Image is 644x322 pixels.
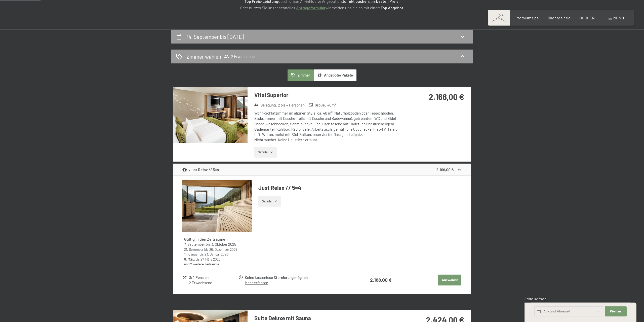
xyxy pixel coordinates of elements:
[187,33,244,40] h2: 14. September bis [DATE]
[200,257,220,261] time: 27.03.2026
[182,180,252,232] img: mss_renderimg.php
[515,15,539,20] a: Premium Spa
[254,314,404,322] h3: Suite Deluxe mit Sauna
[211,242,236,246] time: 03.10.2025
[314,69,356,81] button: Angebote/Pakete
[173,87,248,143] img: mss_renderimg.php
[525,297,546,301] span: Schnellanfrage
[254,91,404,99] h3: Vital Superior
[209,247,237,252] time: 26.12.2025
[296,5,326,10] a: Anfrageformular
[258,196,281,207] button: Details
[184,257,195,261] time: 08.03.2026
[184,247,250,252] div: bis
[254,102,277,108] strong: Belegung :
[189,280,238,285] div: 2 Erwachsene
[184,262,219,266] a: und 2 weitere Zeiträume
[245,280,268,285] a: Mehr erfahren
[173,164,471,176] div: Just Relax // 5=42.168,00 €
[327,102,336,108] span: 40 m²
[205,252,228,256] time: 23.01.2026
[613,15,624,20] span: Menü
[254,147,277,158] button: Details
[184,242,250,247] div: bis
[245,275,349,280] div: Keine kostenlose Stornierung möglich
[184,252,250,257] div: bis
[184,252,199,256] time: 11.01.2026
[254,111,404,143] div: Wohn-Schlafzimmer im alpinen Style, ca. 40 m², Naturholzboden oder Teppichboden, Badezimmer mit D...
[258,184,462,192] h4: Just Relax // 5=4
[184,237,228,241] strong: Gültig in den Zeiträumen
[610,309,622,314] span: Weiter
[436,167,454,172] strong: 2.168,00 €
[224,54,255,59] span: 2 Erwachsene
[438,275,461,286] button: Auswählen
[184,242,205,246] time: 07.09.2025
[184,247,204,252] time: 21.12.2025
[309,102,326,108] strong: Größe :
[189,275,238,280] div: 3/4 Pension
[187,53,221,60] h2: Zimmer wählen
[278,102,305,108] span: 2 bis 4 Personen
[381,5,404,10] strong: Top Angebot.
[370,277,392,283] strong: 2.168,00 €
[605,306,626,317] button: Weiter
[184,257,250,262] div: bis
[579,15,595,20] a: BUCHEN
[548,15,571,20] a: Bildergalerie
[429,92,464,101] strong: 2.168,00 €
[182,167,219,173] div: Just Relax // 5=4
[288,69,314,81] button: Zimmer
